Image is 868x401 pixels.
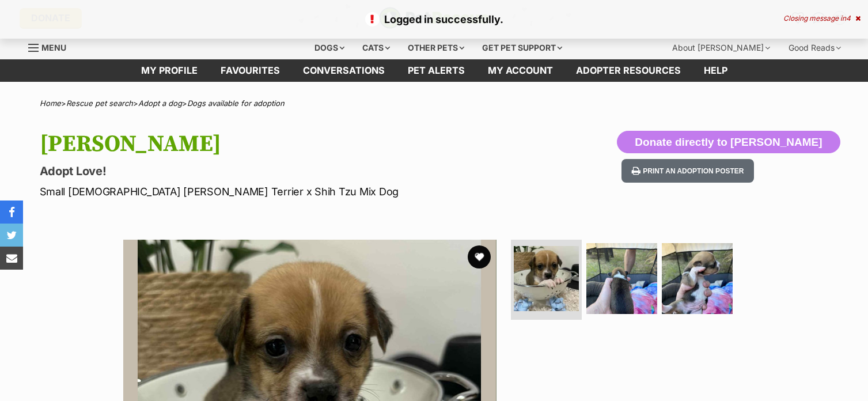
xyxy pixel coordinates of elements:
[664,36,778,59] div: About [PERSON_NAME]
[41,43,66,52] span: Menu
[354,36,398,59] div: Cats
[564,59,692,82] a: Adopter resources
[306,36,352,59] div: Dogs
[138,99,182,108] a: Adopt a dog
[28,36,74,57] a: Menu
[11,99,858,108] div: > > >
[40,184,527,199] p: Small [DEMOGRAPHIC_DATA] [PERSON_NAME] Terrier x Shih Tzu Mix Dog
[586,243,657,314] img: Photo of Darter
[692,59,739,82] a: Help
[474,36,570,59] div: Get pet support
[187,99,285,108] a: Dogs available for adoption
[12,12,856,27] p: Logged in successfully.
[40,163,527,179] p: Adopt Love!
[40,99,61,108] a: Home
[662,243,733,314] img: Photo of Darter
[846,14,851,22] span: 4
[514,246,579,311] img: Photo of Darter
[291,59,396,82] a: conversations
[468,245,491,268] button: favourite
[396,59,476,82] a: Pet alerts
[617,131,840,154] button: Donate directly to [PERSON_NAME]
[400,36,472,59] div: Other pets
[780,36,849,59] div: Good Reads
[783,14,861,22] div: Closing message in
[476,59,564,82] a: My account
[40,131,527,157] h1: [PERSON_NAME]
[130,59,209,82] a: My profile
[621,159,754,183] button: Print an adoption poster
[209,59,291,82] a: Favourites
[66,99,133,108] a: Rescue pet search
